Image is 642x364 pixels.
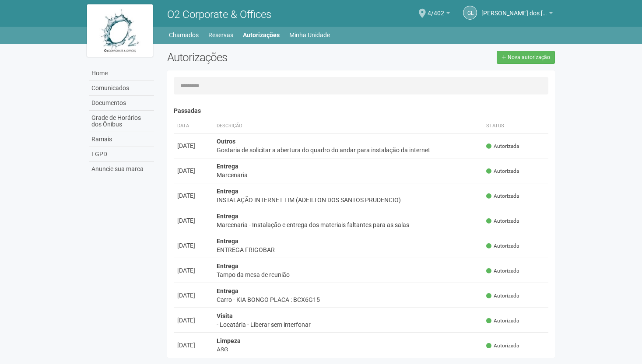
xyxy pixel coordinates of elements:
div: [DATE] [177,216,210,225]
div: Carro - KIA BONGO PLACA : BCX6G15 [217,295,480,304]
a: Ramais [89,132,154,147]
strong: Entrega [217,213,239,220]
span: Autorizada [486,292,519,300]
a: Reservas [208,29,233,41]
div: ENTREGA FRIGOBAR [217,245,480,254]
div: Gostaria de solicitar a abertura do quadro do andar para instalação da internet [217,146,480,154]
div: ASG [217,345,480,354]
strong: Entrega [217,188,239,195]
span: 4/402 [428,1,444,17]
span: Autorizada [486,317,519,325]
div: INSTALAÇÃO INTERNET TIM (ADEILTON DOS SANTOS PRUDENCIO) [217,196,480,204]
div: [DATE] [177,166,210,175]
span: Autorizada [486,242,519,250]
a: Anuncie sua marca [89,162,154,176]
span: O2 Corporate & Offices [167,8,271,21]
strong: Entrega [217,238,239,245]
div: Marcenaria [217,171,480,179]
img: logo.jpg [87,4,153,57]
h4: Passadas [174,108,549,114]
span: Autorizada [486,143,519,150]
a: Autorizações [243,29,280,41]
strong: Entrega [217,262,239,269]
a: Documentos [89,96,154,111]
div: [DATE] [177,316,210,325]
a: [PERSON_NAME] dos [PERSON_NAME] [481,11,553,18]
strong: Visita [217,312,233,319]
div: - Locatária - Liberar sem interfonar [217,320,480,329]
a: LGPD [89,147,154,162]
a: Grade de Horários dos Ônibus [89,111,154,132]
a: Comunicados [89,81,154,96]
strong: Entrega [217,163,239,170]
span: Autorizada [486,192,519,200]
a: GL [463,6,477,20]
div: [DATE] [177,191,210,200]
div: Tampo da mesa de reunião [217,270,480,279]
a: Minha Unidade [289,29,330,41]
div: [DATE] [177,141,210,150]
div: [DATE] [177,341,210,350]
strong: Outros [217,138,235,145]
div: [DATE] [177,241,210,250]
div: [DATE] [177,266,210,275]
a: 4/402 [428,11,450,18]
a: Nova autorização [497,51,555,64]
div: Marcenaria - Instalação e entrega dos materiais faltantes para as salas [217,220,480,229]
strong: Limpeza [217,337,241,344]
span: Autorizada [486,267,519,275]
h2: Autorizações [167,51,354,64]
th: Data [174,119,213,133]
span: Gabriel Lemos Carreira dos Reis [481,1,547,17]
span: Autorizada [486,342,519,350]
span: Autorizada [486,217,519,225]
strong: Entrega [217,287,239,294]
span: Autorizada [486,168,519,175]
th: Status [483,119,548,133]
span: Nova autorização [508,54,550,60]
div: [DATE] [177,291,210,300]
a: Chamados [169,29,199,41]
a: Home [89,66,154,81]
th: Descrição [213,119,483,133]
